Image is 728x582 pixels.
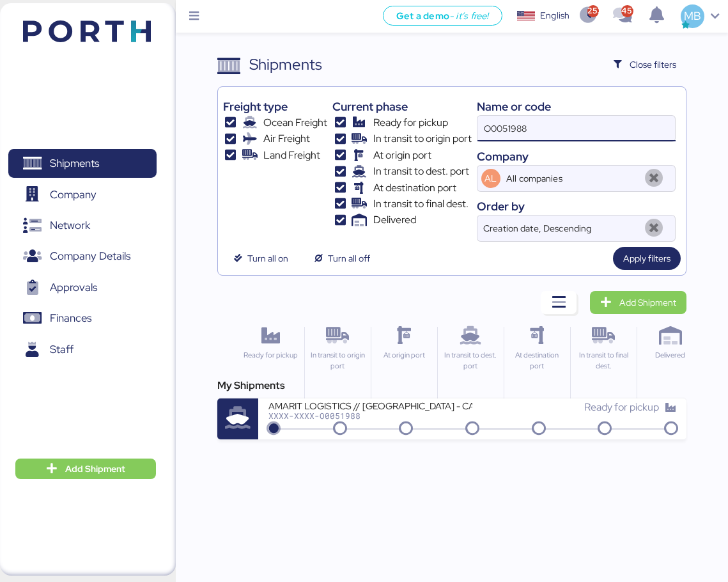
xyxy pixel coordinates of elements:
span: Add Shipment [619,295,676,310]
button: Close filters [604,53,687,76]
div: Delivered [642,350,697,361]
span: Company Details [50,247,130,265]
div: Company [477,148,676,165]
div: In transit to final dest. [576,350,631,372]
div: At origin port [376,350,431,361]
span: MB [684,8,701,24]
span: At destination port [373,180,456,196]
div: Ready for pickup [243,350,298,361]
button: Apply filters [613,247,681,270]
span: Finances [50,309,91,327]
div: In transit to dest. port [443,350,498,372]
div: AMARIT LOGISTICS // [GEOGRAPHIC_DATA] - CAUCEDO // 1X40 [268,400,472,411]
div: Freight type [223,98,327,115]
span: Ocean Freight [263,115,327,130]
div: XXXX-XXXX-O0051988 [268,411,472,420]
span: Turn all on [247,251,288,266]
a: Staff [8,335,157,365]
a: Shipments [8,149,157,178]
span: Network [50,216,90,235]
div: Current phase [332,98,471,115]
button: Add Shipment [15,459,156,479]
span: Ready for pickup [584,400,659,414]
button: Turn all on [223,247,298,270]
a: Approvals [8,273,157,303]
span: Close filters [630,57,676,72]
span: Ready for pickup [373,115,448,130]
button: Menu [183,6,205,28]
div: Name or code [477,98,676,115]
div: English [540,9,569,22]
a: Company [8,180,157,209]
span: In transit to origin port [373,131,472,146]
input: AL [504,166,639,191]
span: Turn all off [328,251,370,266]
span: Land Freight [263,148,320,163]
span: Delivered [373,212,416,228]
a: Finances [8,304,157,333]
span: In transit to final dest. [373,196,469,212]
span: Apply filters [623,251,670,266]
span: In transit to dest. port [373,164,469,179]
div: My Shipments [217,378,686,393]
a: Add Shipment [590,291,686,314]
button: Turn all off [304,247,380,270]
div: Order by [477,198,676,215]
div: Shipments [249,53,322,76]
a: Network [8,211,157,240]
span: Add Shipment [65,461,125,476]
div: In transit to origin port [310,350,365,372]
span: AL [484,171,497,185]
span: Air Freight [263,131,310,146]
a: Company Details [8,242,157,271]
div: At destination port [509,350,564,372]
span: At origin port [373,148,431,163]
span: Company [50,185,97,204]
span: Staff [50,340,74,359]
span: Shipments [50,154,99,173]
span: Approvals [50,278,97,297]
